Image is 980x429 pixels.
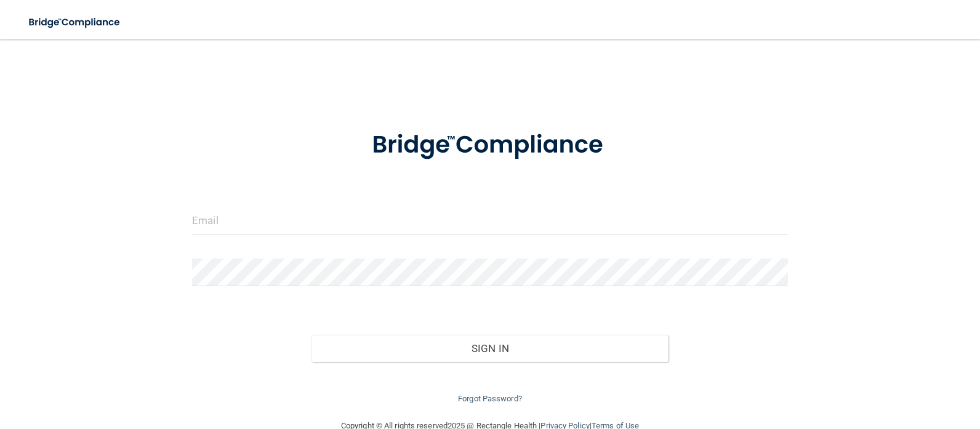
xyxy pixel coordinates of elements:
img: bridge_compliance_login_screen.278c3ca4.svg [347,113,633,177]
img: bridge_compliance_login_screen.278c3ca4.svg [18,10,132,35]
a: Forgot Password? [458,394,522,403]
button: Sign In [311,335,669,362]
input: Email [192,207,788,235]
